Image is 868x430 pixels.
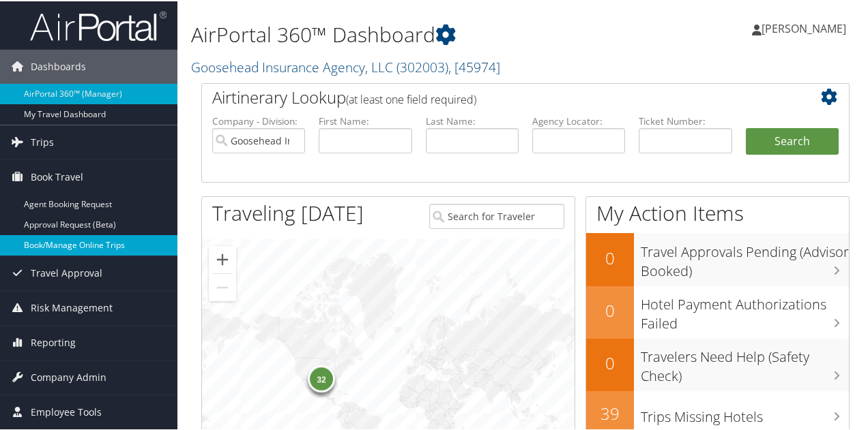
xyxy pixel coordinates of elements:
h1: AirPortal 360™ Dashboard [191,19,637,48]
div: 32 [308,364,335,391]
label: Agency Locator: [532,113,625,127]
label: Company - Division: [212,113,305,127]
span: , [ 45974 ] [448,57,500,75]
span: Reporting [31,324,76,358]
a: 0Hotel Payment Authorizations Failed [586,285,849,337]
h2: 0 [586,350,634,373]
span: Employee Tools [31,394,102,428]
label: Ticket Number: [639,113,732,127]
h3: Travel Approvals Pending (Advisor Booked) [641,234,849,279]
input: Search for Traveler [429,202,564,228]
button: Search [746,127,839,154]
h2: 0 [586,298,634,321]
h3: Hotel Payment Authorizations Failed [641,287,849,332]
label: Last Name: [426,113,519,127]
h1: Traveling [DATE] [212,198,364,226]
h2: Airtinerary Lookup [212,85,785,108]
button: Zoom out [209,273,236,300]
span: Book Travel [31,159,83,193]
a: Goosehead Insurance Agency, LLC [191,57,500,75]
h3: Travelers Need Help (Safety Check) [641,339,849,384]
a: 0Travel Approvals Pending (Advisor Booked) [586,232,849,284]
span: ( 302003 ) [396,57,448,75]
h3: Trips Missing Hotels [641,399,849,425]
img: airportal-logo.png [30,9,167,41]
span: Dashboards [31,48,86,82]
h1: My Action Items [586,198,849,226]
a: [PERSON_NAME] [752,7,860,48]
span: Company Admin [31,359,106,393]
button: Zoom in [209,245,236,272]
span: Travel Approval [31,255,102,289]
span: (at least one field required) [346,91,476,106]
label: First Name: [319,113,411,127]
a: 0Travelers Need Help (Safety Check) [586,337,849,390]
span: [PERSON_NAME] [762,20,846,35]
h2: 0 [586,245,634,268]
h2: 39 [586,401,634,424]
span: Trips [31,124,54,158]
span: Risk Management [31,290,113,324]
